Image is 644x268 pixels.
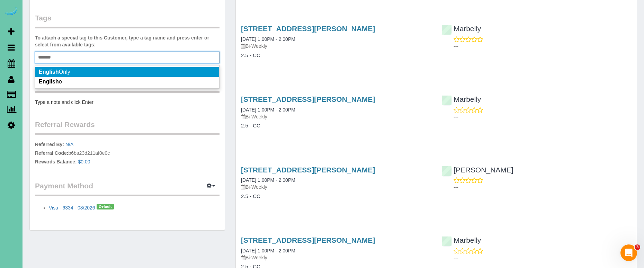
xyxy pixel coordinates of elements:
[454,114,632,120] p: ---
[241,107,295,113] a: [DATE] 1:00PM - 2:00PM
[441,166,513,174] a: [PERSON_NAME]
[241,254,431,261] p: Bi-Weekly
[241,53,431,59] h4: 2.5 - CC
[241,236,375,244] a: [STREET_ADDRESS][PERSON_NAME]
[241,248,295,253] a: [DATE] 1:00PM - 2:00PM
[635,244,640,250] span: 3
[35,150,68,157] label: Referral Code:
[35,158,77,165] label: Rewards Balance:
[441,25,481,33] a: Marbelly
[241,166,375,174] a: [STREET_ADDRESS][PERSON_NAME]
[65,142,73,147] a: N/A
[241,43,431,50] p: Bi-Weekly
[35,141,64,148] label: Referred By:
[35,34,220,48] label: To attach a special tag to this Customer, type a tag name and press enter or select from availabl...
[4,7,18,17] img: Automaid Logo
[35,119,220,135] legend: Referral Rewards
[241,36,295,42] a: [DATE] 1:00PM - 2:00PM
[241,177,295,183] a: [DATE] 1:00PM - 2:00PM
[241,95,375,103] a: [STREET_ADDRESS][PERSON_NAME]
[454,184,632,191] p: ---
[49,205,95,211] a: Visa - 6334 - 08/2026
[39,69,70,75] span: Only
[97,204,114,209] span: Default
[620,244,637,261] iframe: Intercom live chat
[454,43,632,50] p: ---
[35,181,220,196] legend: Payment Method
[241,113,431,120] p: Bi-Weekly
[39,79,62,84] span: o
[454,254,632,261] p: ---
[241,184,431,190] p: Bi-Weekly
[241,123,431,129] h4: 2.5 - CC
[39,79,59,84] em: English
[39,69,59,75] em: English
[35,141,220,167] p: b6ba23d211af0e0c
[35,99,220,106] pre: Type a note and click Enter
[35,13,220,28] legend: Tags
[241,194,431,199] h4: 2.5 - CC
[441,95,481,103] a: Marbelly
[241,25,375,33] a: [STREET_ADDRESS][PERSON_NAME]
[441,236,481,244] a: Marbelly
[78,159,90,164] a: $0.00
